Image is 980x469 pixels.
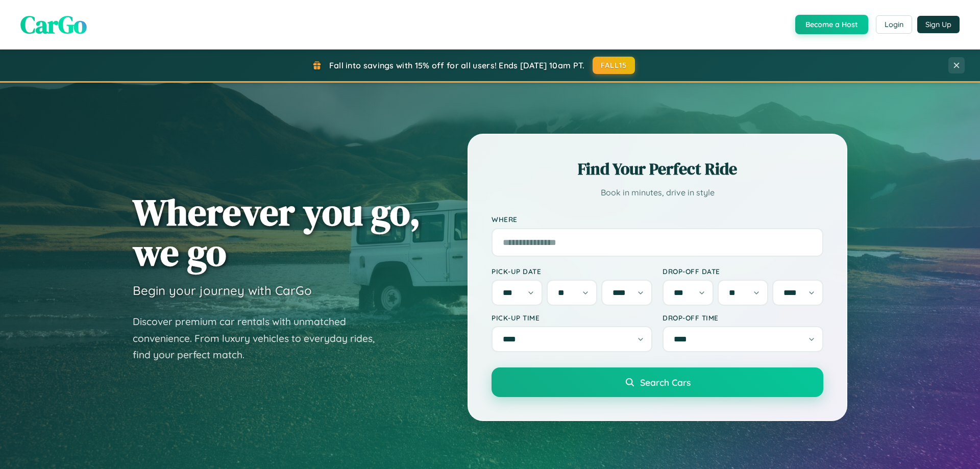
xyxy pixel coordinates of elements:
label: Pick-up Time [492,313,652,322]
button: Become a Host [795,15,868,34]
h1: Wherever you go, we go [133,192,421,273]
h3: Begin your journey with CarGo [133,283,312,298]
button: Search Cars [492,367,823,397]
label: Drop-off Date [663,267,823,276]
button: FALL15 [593,57,635,74]
p: Book in minutes, drive in style [492,185,823,200]
h2: Find Your Perfect Ride [492,158,823,180]
label: Where [492,215,823,224]
label: Pick-up Date [492,267,652,276]
button: Sign Up [917,16,960,33]
span: CarGo [20,8,87,41]
label: Drop-off Time [663,313,823,322]
span: Fall into savings with 15% off for all users! Ends [DATE] 10am PT. [329,60,585,70]
span: Search Cars [640,377,691,388]
p: Discover premium car rentals with unmatched convenience. From luxury vehicles to everyday rides, ... [133,313,388,363]
button: Login [876,15,912,34]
